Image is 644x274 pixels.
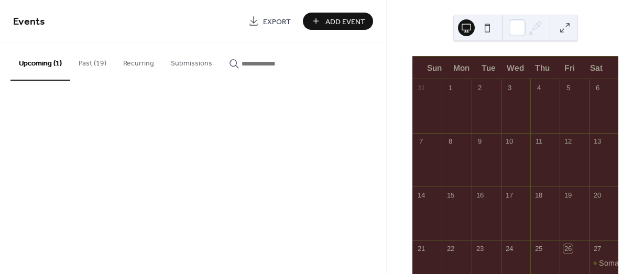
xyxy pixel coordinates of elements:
div: Mon [448,57,475,79]
div: 14 [417,190,426,200]
div: Fri [556,57,583,79]
div: Sat [583,57,610,79]
a: Export [241,13,299,30]
div: 31 [417,83,426,93]
span: Export [263,16,291,27]
div: 13 [593,137,602,146]
div: 19 [563,190,573,200]
div: 23 [475,244,485,254]
div: 22 [446,244,455,254]
div: 8 [446,137,455,146]
button: Upcoming (1) [10,42,70,81]
div: 12 [563,137,573,146]
button: Past (19) [70,42,115,80]
div: Sun [421,57,448,79]
div: 25 [534,244,543,254]
div: 20 [593,190,602,200]
div: 16 [475,190,485,200]
div: 6 [593,83,602,93]
div: Wed [502,57,529,79]
div: 7 [417,137,426,146]
div: 11 [534,137,543,146]
div: 24 [505,244,514,254]
div: 15 [446,190,455,200]
div: Somatic Sound [589,258,618,268]
div: Thu [529,57,556,79]
div: 10 [505,137,514,146]
div: 18 [534,190,543,200]
div: 1 [446,83,455,93]
span: Events [13,12,45,32]
button: Add Event [303,13,373,30]
span: Add Event [325,16,365,27]
div: 17 [505,190,514,200]
button: Submissions [162,42,221,80]
div: 5 [563,83,573,93]
div: Tue [475,57,502,79]
div: 27 [593,244,602,254]
div: 26 [563,244,573,254]
div: 21 [417,244,426,254]
div: 9 [475,137,485,146]
div: 2 [475,83,485,93]
div: 3 [505,83,514,93]
button: Recurring [115,42,162,80]
div: 4 [534,83,543,93]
